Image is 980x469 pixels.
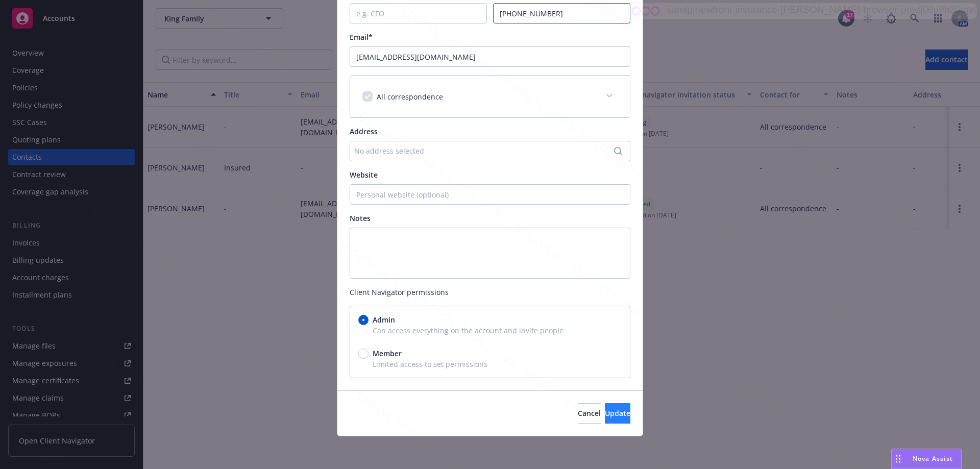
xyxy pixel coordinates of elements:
[350,76,630,117] div: All correspondence
[377,92,443,102] span: All correspondence
[493,3,630,23] input: (xxx) xxx-xxx
[350,3,487,23] input: e.g. CFO
[614,147,622,155] svg: Search
[354,145,616,156] div: No address selected
[358,315,369,325] input: Admin
[605,403,630,424] button: Update
[350,141,630,161] button: No address selected
[891,449,962,469] button: Nova Assist
[350,184,630,205] input: Personal website (optional)
[892,449,904,468] div: Drag to move
[358,359,622,369] span: Limited access to set permissions
[350,213,371,223] span: Notes
[350,287,630,298] span: Client Navigator permissions
[350,127,378,136] span: Address
[350,32,373,42] span: Email*
[358,349,369,359] input: Member
[350,170,378,180] span: Website
[373,348,402,359] span: Member
[373,314,395,325] span: Admin
[913,454,953,463] span: Nova Assist
[605,408,630,418] span: Update
[578,403,601,424] button: Cancel
[350,46,630,67] input: example@email.com
[578,408,601,418] span: Cancel
[358,325,622,336] span: Can access everything on the account and invite people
